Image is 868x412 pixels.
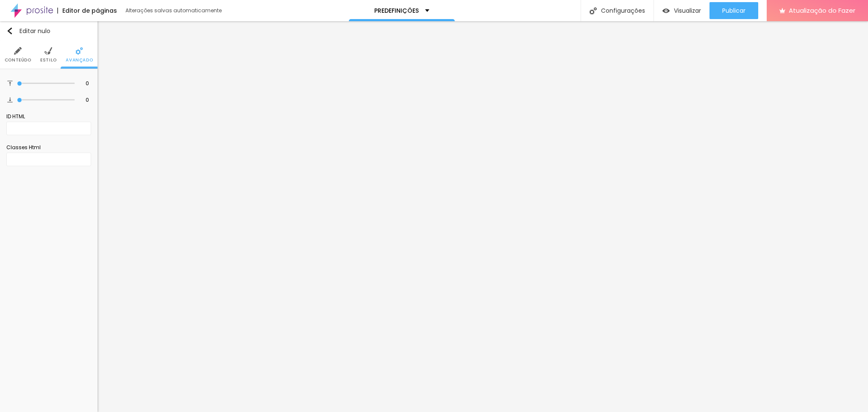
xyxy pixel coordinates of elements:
img: Ícone [45,47,52,55]
img: Ícone [75,47,83,55]
font: Editor de páginas [62,6,117,15]
font: Classes Html [6,144,41,151]
font: Publicar [722,6,746,15]
font: Configurações [601,6,645,15]
img: Ícone [7,97,13,103]
font: Atualização do Fazer [789,6,855,15]
img: Ícone [590,7,597,14]
iframe: Editor [97,21,868,412]
button: Visualizar [654,2,709,19]
font: Alterações salvas automaticamente [125,7,222,14]
font: Conteúdo [5,57,31,63]
font: Estilo [40,57,57,63]
font: PREDEFINIÇÕES [374,6,419,15]
img: Ícone [6,28,13,34]
img: Ícone [7,81,13,86]
img: view-1.svg [662,7,670,14]
font: Avançado [66,57,93,63]
font: Editar nulo [19,27,50,35]
button: Publicar [709,2,758,19]
font: Visualizar [674,6,701,15]
font: ID HTML [6,113,25,120]
img: Ícone [14,47,22,55]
